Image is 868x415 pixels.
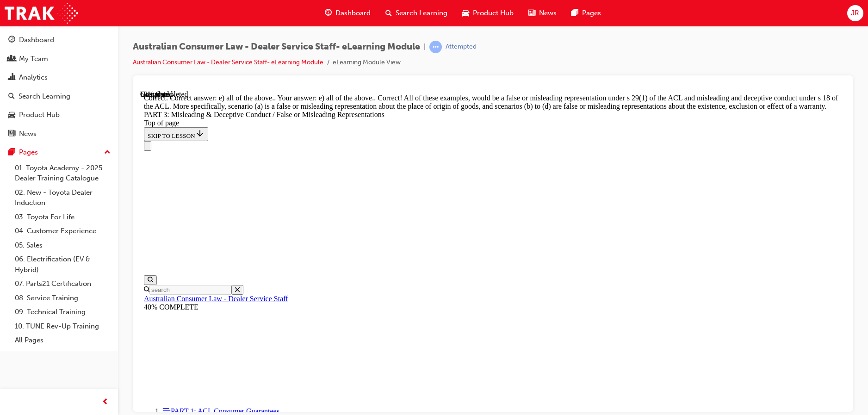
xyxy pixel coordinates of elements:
a: search-iconSearch Learning [378,4,455,23]
a: Analytics [4,69,114,86]
span: guage-icon [325,7,332,19]
button: Close navigation menu [4,51,11,61]
span: news-icon [8,130,15,138]
span: JR [851,8,859,19]
a: Product Hub [4,106,114,124]
span: learningRecordVerb_ATTEMPT-icon [429,41,442,53]
a: 08. Service Training [11,291,114,305]
button: Close search menu [91,195,103,204]
img: Trak [5,3,78,24]
div: Attempted [446,43,477,51]
span: car-icon [8,111,15,119]
a: 07. Parts21 Certification [11,277,114,291]
a: 01. Toyota Academy - 2025 Dealer Training Catalogue [11,161,114,186]
div: Dashboard [19,35,54,45]
button: Open search menu [4,185,17,195]
div: Correct. Correct answer: e) all of the above.. Your answer: e) all of the above.. Correct! All of... [4,4,702,20]
span: people-icon [8,55,15,63]
a: 04. Customer Experience [11,224,114,238]
span: news-icon [528,7,535,19]
span: pages-icon [8,149,15,157]
span: Australian Consumer Law - Dealer Service Staff- eLearning Module [133,42,420,52]
div: My Team [19,54,48,64]
span: chart-icon [8,74,15,82]
input: Search [9,195,91,204]
div: PART 3: Misleading & Deceptive Conduct / False or Misleading Representations [4,20,702,29]
span: search-icon [8,93,15,101]
a: 10. TUNE Rev-Up Training [11,319,114,334]
a: Australian Consumer Law - Dealer Service Staff [4,204,148,212]
button: Pages [4,144,114,161]
a: news-iconNews [521,4,564,23]
span: car-icon [462,7,469,19]
span: Search Learning [396,8,447,19]
a: 02. New - Toyota Dealer Induction [11,186,114,210]
button: DashboardMy TeamAnalyticsSearch LearningProduct HubNews [4,30,114,144]
span: | [424,42,426,52]
a: pages-iconPages [564,4,608,23]
span: prev-icon [102,396,109,408]
span: Product Hub [473,8,514,19]
a: News [4,125,114,142]
div: Top of page [4,29,702,37]
span: Pages [582,8,601,19]
div: Analytics [19,72,48,83]
span: Dashboard [335,8,371,19]
span: pages-icon [571,7,578,19]
a: Dashboard [4,31,114,49]
a: Australian Consumer Law - Dealer Service Staff- eLearning Module [133,58,323,66]
a: 03. Toyota For Life [11,210,114,224]
span: News [539,8,557,19]
a: My Team [4,50,114,68]
span: up-icon [104,147,111,159]
div: Product Hub [19,110,60,120]
span: SKIP TO LESSON [7,42,64,49]
div: Search Learning [19,91,70,102]
button: JR [847,5,863,21]
button: SKIP TO LESSON [4,37,68,51]
a: guage-iconDashboard [317,4,378,23]
a: 05. Sales [11,238,114,253]
a: car-iconProduct Hub [455,4,521,23]
li: eLearning Module View [333,57,401,68]
a: All Pages [11,333,114,347]
div: News [19,129,37,139]
a: Search Learning [4,88,114,105]
div: Pages [19,147,38,158]
div: 40% COMPLETE [4,213,702,221]
a: 09. Technical Training [11,305,114,319]
a: 06. Electrification (EV & Hybrid) [11,252,114,277]
span: guage-icon [8,36,15,44]
span: search-icon [385,7,392,19]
